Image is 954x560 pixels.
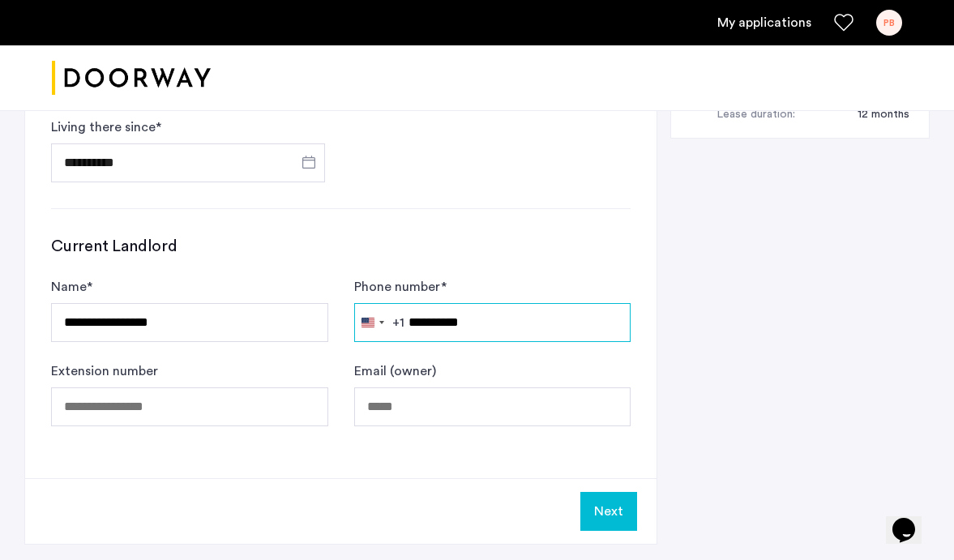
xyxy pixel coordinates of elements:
[51,277,92,297] label: Name *
[355,304,404,341] button: Selected country
[51,118,161,137] label: Living there since *
[52,48,211,109] a: Cazamio logo
[834,13,853,32] a: Favorites
[886,495,938,544] iframe: chat widget
[392,313,404,332] div: +1
[717,105,795,125] div: Lease duration:
[354,277,447,297] label: Phone number *
[299,152,319,172] button: Open calendar
[580,492,637,531] button: Next
[876,10,902,36] div: PB
[717,13,811,32] a: My application
[354,361,436,381] label: Email (owner)
[841,105,909,125] div: 12 months
[52,48,211,109] img: logo
[51,361,158,381] label: Extension number
[51,235,631,258] h3: Current Landlord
